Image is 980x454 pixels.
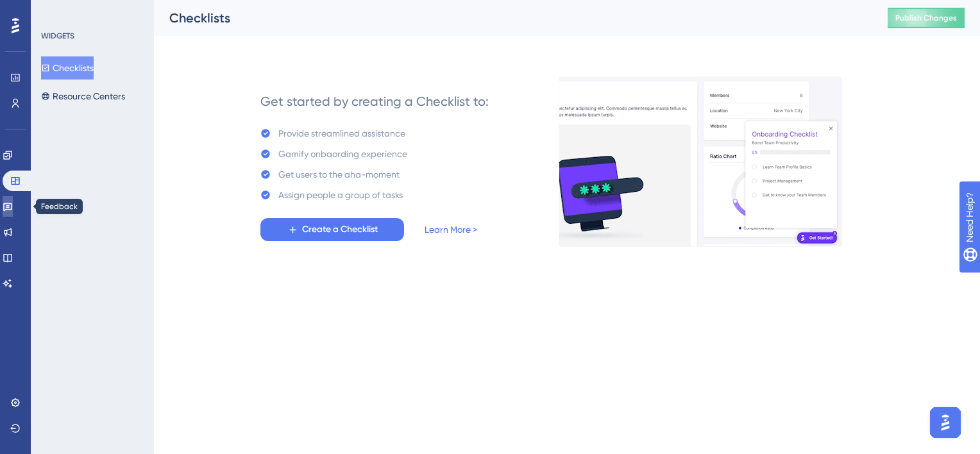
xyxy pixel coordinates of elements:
[41,56,94,80] button: Checklists
[278,187,403,203] div: Assign people a group of tasks
[278,126,405,141] div: Provide streamlined assistance
[895,13,957,23] span: Publish Changes
[559,76,842,247] img: e28e67207451d1beac2d0b01ddd05b56.gif
[169,9,856,27] div: Checklists
[41,85,125,108] button: Resource Centers
[41,31,74,41] div: WIDGETS
[302,222,378,237] span: Create a Checklist
[425,222,477,237] a: Learn More >
[260,218,404,241] button: Create a Checklist
[260,92,489,110] div: Get started by creating a Checklist to:
[278,167,400,182] div: Get users to the aha-moment
[926,403,965,442] iframe: UserGuiding AI Assistant Launcher
[278,146,407,162] div: Gamify onbaording experience
[888,8,965,28] button: Publish Changes
[30,3,80,19] span: Need Help?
